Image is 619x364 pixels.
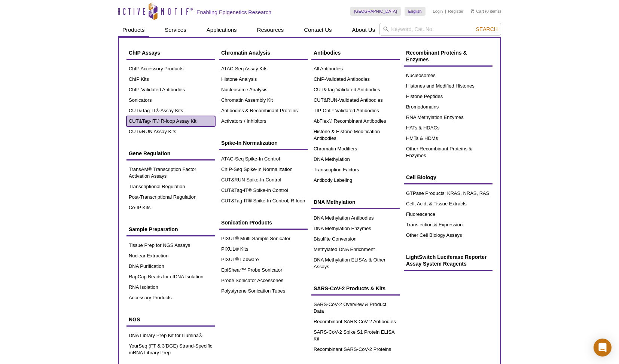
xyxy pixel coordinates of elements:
a: Services [160,23,191,37]
a: TransAM® Transcription Factor Activation Assays [126,164,215,181]
a: Fluorescence [404,209,493,220]
a: Gene Regulation [126,146,215,160]
a: Bromodomains [404,102,493,112]
a: Co-IP Kits [126,202,215,213]
a: YourSeq (FT & 3’DGE) Strand-Specific mRNA Library Prep [126,341,215,358]
a: All Antibodies [311,64,400,74]
a: Recombinant Proteins & Enzymes [404,46,493,67]
a: Histone Analysis [219,74,308,85]
a: Chromatin Modifiers [311,144,400,154]
a: Histone Peptides [404,91,493,102]
a: ChIP-Validated Antibodies [311,74,400,85]
a: PIXUL® Kits [219,244,308,254]
a: About Us [348,23,380,37]
a: Histone & Histone Modification Antibodies [311,126,400,144]
a: LightSwitch Luciferase Reporter Assay System Reagents [404,250,493,271]
a: CUT&RUN Spike-In Control [219,175,308,185]
a: DNA Methylation [311,195,400,209]
a: Other Cell Biology Assays [404,230,493,241]
a: CUT&RUN Assay Kits [126,126,215,137]
span: SARS-CoV-2 Products & Kits [314,285,385,291]
a: ChIP Assays [126,46,215,60]
a: Transcriptional Regulation [126,181,215,192]
a: [GEOGRAPHIC_DATA] [350,7,401,16]
a: ChIP-Validated Antibodies [126,85,215,95]
a: ATAC-Seq Assay Kits [219,64,308,74]
a: Transcription Factors [311,165,400,175]
a: Chromatin Assembly Kit [219,95,308,105]
span: Chromatin Analysis [221,50,270,56]
a: Sonication Products [219,215,308,230]
a: Methylated DNA Enrichment [311,244,400,255]
a: Recombinant SARS-CoV-2 Antibodies [311,316,400,327]
a: HMTs & HDMs [404,133,493,144]
span: Sample Preparation [129,226,178,232]
a: EpiShear™ Probe Sonicator [219,265,308,275]
a: Bisulfite Conversion [311,234,400,244]
a: PIXUL® Labware [219,254,308,265]
a: GTPase Products: KRAS, NRAS, RAS [404,188,493,199]
a: Login [433,9,443,14]
a: Antibodies & Recombinant Proteins [219,105,308,116]
a: Spike-In Normalization [219,136,308,150]
a: DNA Methylation ELISAs & Other Assays [311,255,400,272]
a: Transfection & Expression [404,220,493,230]
button: Search [474,26,500,33]
input: Keyword, Cat. No. [379,23,501,36]
a: Activators / Inhibitors [219,116,308,126]
a: Cart [471,9,484,14]
a: Cell Biology [404,170,493,184]
a: Other Recombinant Proteins & Enzymes [404,144,493,161]
a: ChIP Kits [126,74,215,85]
a: Cell, Acid, & Tissue Extracts [404,199,493,209]
a: Nucleosome Analysis [219,85,308,95]
a: DNA Purification [126,261,215,272]
span: Gene Regulation [129,150,170,156]
a: CUT&Tag-Validated Antibodies [311,85,400,95]
a: Contact Us [299,23,336,37]
span: Search [476,26,498,32]
li: (0 items) [471,7,501,16]
a: Sample Preparation [126,222,215,236]
a: ChIP-Seq Spike-In Normalization [219,164,308,175]
a: Register [448,9,463,14]
a: CUT&Tag-IT® Spike-In Control, R-loop [219,196,308,206]
a: Resources [253,23,289,37]
div: Open Intercom Messenger [594,339,612,357]
span: DNA Methylation [314,199,355,205]
a: Post-Transcriptional Regulation [126,192,215,202]
a: Accessory Products [126,293,215,303]
img: Your Cart [471,9,474,13]
a: Sonicators [126,95,215,105]
a: English [405,7,426,16]
a: SARS-CoV-2 Overview & Product Data [311,299,400,316]
a: Chromatin Analysis [219,46,308,60]
a: Products [118,23,149,37]
a: CUT&RUN-Validated Antibodies [311,95,400,105]
a: Polystyrene Sonication Tubes [219,286,308,296]
a: NGS [126,312,215,327]
a: Nuclear Extraction [126,251,215,261]
a: DNA Library Prep Kit for Illumina® [126,330,215,341]
a: SARS-CoV-2 Spike S1 Protein ELISA Kit [311,327,400,344]
span: Sonication Products [221,220,272,226]
a: ATAC-Seq Spike-In Control [219,154,308,164]
span: NGS [129,316,140,322]
span: Antibodies [314,50,341,56]
a: AbFlex® Recombinant Antibodies [311,116,400,126]
span: Recombinant Proteins & Enzymes [406,50,467,62]
a: CUT&Tag-IT® R-loop Assay Kit [126,116,215,126]
a: CUT&Tag-IT® Assay Kits [126,105,215,116]
a: DNA Methylation [311,154,400,165]
a: RapCap Beads for cfDNA Isolation [126,272,215,282]
h2: Enabling Epigenetics Research [196,9,271,16]
a: Histones and Modified Histones [404,81,493,91]
a: TIP-ChIP-Validated Antibodies [311,105,400,116]
span: Spike-In Normalization [221,140,278,146]
a: Antibodies [311,46,400,60]
a: Nucleosomes [404,70,493,81]
a: Probe Sonicator Accessories [219,275,308,286]
a: CUT&Tag-IT® Spike-In Control [219,185,308,196]
a: Applications [202,23,241,37]
span: LightSwitch Luciferase Reporter Assay System Reagents [406,254,487,267]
